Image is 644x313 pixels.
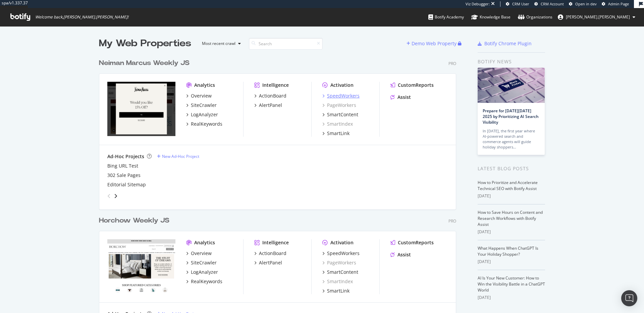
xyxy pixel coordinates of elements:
a: CustomReports [390,82,434,88]
a: SpeedWorkers [322,250,360,257]
a: Botify Chrome Plugin [478,40,532,47]
div: [DATE] [478,229,545,235]
div: Botify news [478,58,545,65]
div: Assist [397,94,411,101]
div: angle-left [105,191,113,201]
a: SmartContent [322,111,358,118]
a: How to Prioritize and Accelerate Technical SEO with Botify Assist [478,180,538,191]
a: How to Save Hours on Content and Research Workflows with Botify Assist [478,209,543,227]
div: Botify Academy [428,14,464,20]
span: CRM User [512,1,529,6]
a: SiteCrawler [186,102,217,109]
div: LogAnalyzer [191,111,218,118]
a: SmartLink [322,288,350,294]
a: Overview [186,250,212,257]
input: Search [249,38,323,50]
a: Overview [186,92,212,99]
div: ActionBoard [259,250,286,257]
div: SmartLink [327,130,350,137]
button: Most recent crawl [197,38,244,49]
div: Knowledge Base [471,14,511,20]
a: Admin Page [602,1,629,7]
a: Horchow Weekly JS [99,216,172,226]
a: SmartIndex [322,121,353,127]
div: My Web Properties [99,37,191,50]
div: Activation [330,239,354,246]
div: Neiman Marcus Weekly JS [99,58,190,68]
div: Open Intercom Messenger [621,290,637,306]
a: PageWorkers [322,102,356,109]
a: SpeedWorkers [322,92,360,99]
div: CustomReports [398,239,434,246]
a: What Happens When ChatGPT Is Your Holiday Shopper? [478,245,538,257]
div: New Ad-Hoc Project [162,153,199,159]
a: Assist [390,251,411,258]
div: [DATE] [478,295,545,301]
a: SmartLink [322,130,350,137]
a: Demo Web Property [407,41,458,46]
div: LogAnalyzer [191,269,218,275]
img: neimanmarcus.com [107,82,175,136]
div: Overview [191,250,212,257]
a: LogAnalyzer [186,111,218,118]
a: Knowledge Base [471,8,511,26]
a: ActionBoard [254,92,286,99]
a: CustomReports [390,239,434,246]
div: SpeedWorkers [327,250,360,257]
div: SmartContent [327,111,358,118]
div: Overview [191,92,212,99]
span: joe.mcdonald [566,14,630,20]
div: RealKeywords [191,121,222,127]
div: SmartContent [327,269,358,275]
div: Pro [448,218,456,224]
div: Pro [448,61,456,66]
div: angle-right [113,193,118,199]
div: RealKeywords [191,278,222,285]
div: [DATE] [478,193,545,199]
a: RealKeywords [186,278,222,285]
div: SmartLink [327,288,350,294]
div: Demo Web Property [412,40,457,47]
a: 302 Sale Pages [107,172,141,179]
a: AlertPanel [254,259,282,266]
a: New Ad-Hoc Project [157,153,199,159]
a: Neiman Marcus Weekly JS [99,58,192,68]
div: Activation [330,82,354,88]
div: CustomReports [398,82,434,88]
span: Open in dev [575,1,597,6]
div: Botify Chrome Plugin [484,40,532,47]
div: Organizations [518,14,552,20]
img: Prepare for Black Friday 2025 by Prioritizing AI Search Visibility [478,68,545,103]
a: Editorial Sitemap [107,181,146,188]
div: In [DATE], the first year where AI-powered search and commerce agents will guide holiday shoppers… [483,128,540,150]
div: SiteCrawler [191,259,217,266]
button: [PERSON_NAME].[PERSON_NAME] [552,12,641,22]
div: Latest Blog Posts [478,165,545,172]
span: Admin Page [608,1,629,6]
button: Demo Web Property [407,38,458,49]
a: Open in dev [569,1,597,7]
div: SpeedWorkers [327,92,360,99]
div: AlertPanel [259,102,282,109]
div: Analytics [194,239,215,246]
div: Ad-Hoc Projects [107,153,144,160]
a: AI Is Your New Customer: How to Win the Visibility Battle in a ChatGPT World [478,275,545,293]
div: ActionBoard [259,92,286,99]
span: CRM Account [541,1,564,6]
img: horchow.com [107,239,175,294]
a: CRM User [506,1,529,7]
div: Intelligence [262,239,289,246]
div: Analytics [194,82,215,88]
div: SiteCrawler [191,102,217,109]
a: Bing URL Test [107,163,138,169]
a: PageWorkers [322,259,356,266]
a: SmartContent [322,269,358,275]
a: Prepare for [DATE][DATE] 2025 by Prioritizing AI Search Visibility [483,108,539,125]
a: SiteCrawler [186,259,217,266]
a: SmartIndex [322,278,353,285]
